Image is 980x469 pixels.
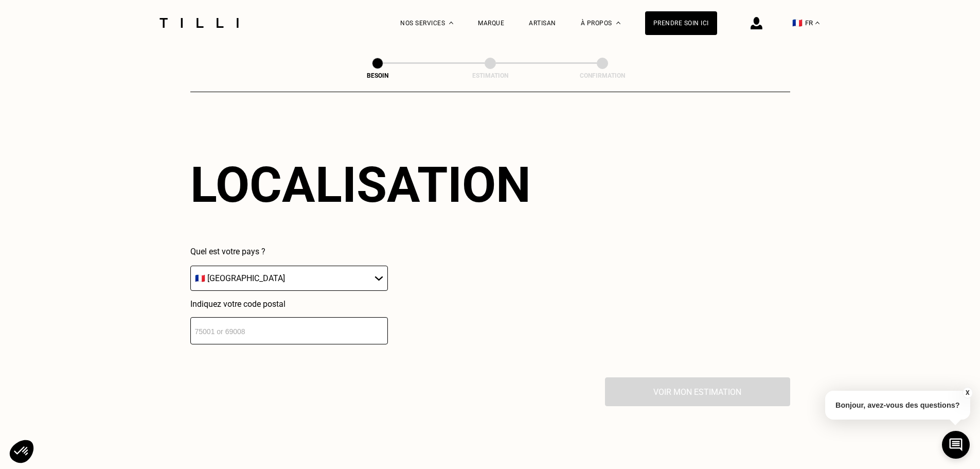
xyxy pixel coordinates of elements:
input: 75001 or 69008 [190,317,388,344]
a: Prendre soin ici [645,11,717,35]
div: Localisation [190,156,531,214]
img: Menu déroulant à propos [616,22,620,24]
p: Bonjour, avez-vous des questions? [825,391,970,420]
a: Marque [478,20,504,27]
div: Estimation [439,72,542,79]
p: Indiquez votre code postal [190,299,388,309]
button: X [962,387,972,398]
img: icône connexion [751,17,762,29]
span: 🇫🇷 [792,18,803,28]
div: Confirmation [551,72,654,79]
div: Besoin [326,72,429,79]
img: menu déroulant [815,22,819,24]
a: Artisan [529,20,556,27]
img: Menu déroulant [449,22,453,24]
p: Quel est votre pays ? [190,247,388,256]
img: Logo du service de couturière Tilli [156,18,242,28]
